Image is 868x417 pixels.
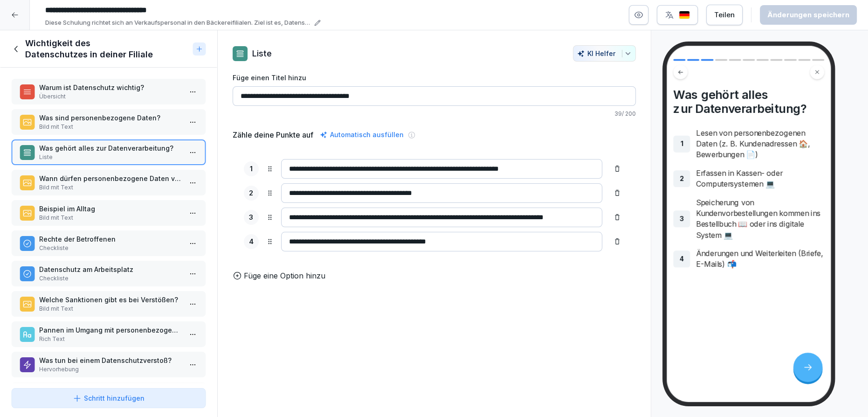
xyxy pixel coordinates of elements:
[233,73,636,83] label: Füge einen Titel hinzu
[679,214,683,223] p: 3
[39,143,182,153] p: Was gehört alles zur Datenverarbeitung?
[39,92,182,101] p: Übersicht
[39,295,182,305] p: Welche Sanktionen gibt es bei Verstößen?
[39,234,182,244] p: Rechte der Betroffenen
[250,164,253,174] p: 1
[679,254,683,264] p: 4
[318,129,406,140] div: Automatisch ausfüllen
[11,321,206,347] div: Pannen im Umgang mit personenbezogenen Daten passieren immer wieder!Rich Text
[39,305,182,313] p: Bild mit Text
[249,188,253,199] p: 2
[39,153,182,161] p: Liste
[680,139,682,149] p: 1
[696,168,824,190] p: Erfassen in Kassen- oder Computersystemen 💻
[11,109,206,135] div: Was sind personenbezogene Daten?Bild mit Text
[39,214,182,222] p: Bild mit Text
[11,139,206,165] div: Was gehört alles zur Datenverarbeitung?Liste
[25,38,189,60] h1: Wichtigkeit des Datenschutzes in deiner Filiale
[11,261,206,286] div: Datenschutz am ArbeitsplatzCheckliste
[11,230,206,256] div: Rechte der BetroffenenCheckliste
[39,113,182,123] p: Was sind personenbezogene Daten?
[673,88,824,116] h4: Was gehört alles zur Datenverarbeitung?
[39,244,182,252] p: Checkliste
[73,393,145,403] div: Schritt hinzufügen
[11,352,206,377] div: Was tun bei einem Datenschutzverstoß?Hervorhebung
[249,212,253,223] p: 3
[39,264,182,274] p: Datenschutz am Arbeitsplatz
[39,325,182,335] p: Pannen im Umgang mit personenbezogenen Daten passieren immer wieder!
[680,174,683,183] p: 2
[244,270,325,281] p: Füge eine Option hinzu
[39,274,182,283] p: Checkliste
[39,174,182,183] p: Wann dürfen personenbezogene Daten verarbeitet werden?
[233,129,313,140] h5: Zähle deine Punkte auf
[39,335,182,343] p: Rich Text
[249,236,254,247] p: 4
[39,204,182,214] p: Beispiel im Alltag
[767,10,849,20] div: Änderungen speichern
[39,365,182,374] p: Hervorhebung
[11,388,206,408] button: Schritt hinzufügen
[233,110,636,118] p: 39 / 200
[760,5,857,25] button: Änderungen speichern
[714,10,735,20] div: Teilen
[39,183,182,192] p: Bild mit Text
[39,123,182,131] p: Bild mit Text
[39,355,182,365] p: Was tun bei einem Datenschutzverstoß?
[11,291,206,317] div: Welche Sanktionen gibt es bei Verstößen?Bild mit Text
[11,170,206,195] div: Wann dürfen personenbezogene Daten verarbeitet werden?Bild mit Text
[706,5,743,25] button: Teilen
[679,11,690,20] img: de.svg
[45,18,311,28] p: Diese Schulung richtet sich an Verkaufspersonal in den Bäckereifilialen. Ziel ist es, Datenschutz...
[696,248,824,270] p: Änderungen und Weiterleiten (Briefe, E-Mails) 📬
[696,128,824,160] p: Lesen von personenbezogenen Daten (z. B. Kundenadressen 🏠, Bewerbungen 📄)
[573,45,636,62] button: KI Helfer
[39,83,182,92] p: Warum ist Datenschutz wichtig?
[577,49,632,57] div: KI Helfer
[11,200,206,226] div: Beispiel im AlltagBild mit Text
[11,79,206,104] div: Warum ist Datenschutz wichtig?Übersicht
[252,47,272,60] p: Liste
[696,197,824,241] p: Speicherung von Kundenvorbestellungen kommen ins Bestellbuch 📖 oder ins digitale System 💻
